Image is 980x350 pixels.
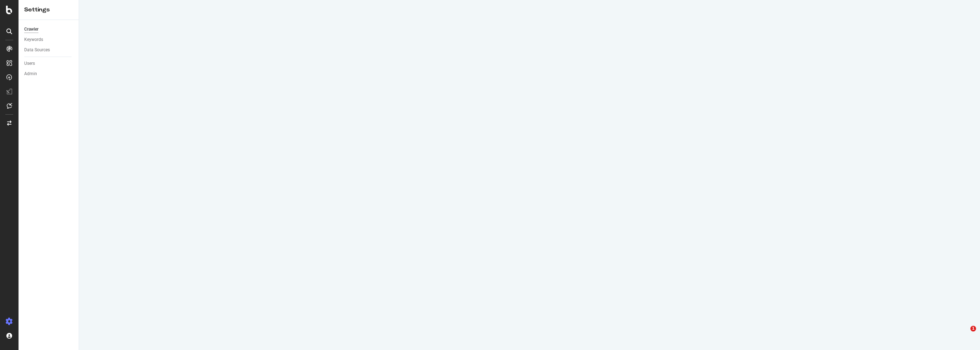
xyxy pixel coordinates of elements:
[956,326,973,343] iframe: Intercom live chat
[970,326,976,331] span: 1
[24,70,37,78] div: Admin
[24,70,74,78] a: Admin
[24,26,74,33] a: Crawler
[24,6,73,14] div: Settings
[24,46,74,54] a: Data Sources
[24,36,74,43] a: Keywords
[24,60,35,67] div: Users
[24,26,38,33] div: Crawler
[24,46,50,54] div: Data Sources
[24,36,43,43] div: Keywords
[24,60,74,67] a: Users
